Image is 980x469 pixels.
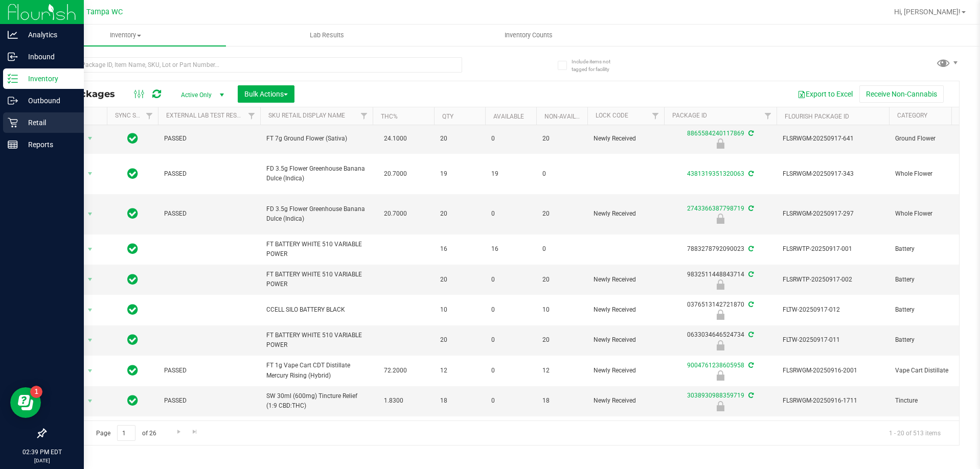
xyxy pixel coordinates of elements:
button: Receive Non-Cannabis [859,85,944,103]
span: 16 [440,244,479,254]
a: 9004761238605958 [687,362,744,369]
span: 20 [440,335,479,345]
span: 0 [491,366,530,376]
a: Flourish Package ID [785,113,849,120]
div: Newly Received [663,279,778,290]
span: 20 [542,335,581,345]
a: Sync Status [115,112,154,119]
span: In Sync [127,242,138,256]
span: 19 [491,169,530,179]
span: 0 [491,134,530,144]
span: select [84,207,97,221]
a: 3038930988359719 [687,392,744,399]
p: 02:39 PM EDT [5,448,79,457]
a: Sku Retail Display Name [268,112,345,119]
span: select [84,131,97,146]
span: Ground Flower [895,134,972,144]
span: In Sync [127,393,138,408]
a: Inventory Counts [428,25,629,46]
span: 0 [491,335,530,345]
inline-svg: Inbound [8,52,18,62]
span: 0 [542,169,581,179]
iframe: Resource center [10,387,41,418]
div: Newly Received [663,214,778,224]
button: Export to Excel [791,85,859,103]
a: Lock Code [596,112,628,119]
span: PASSED [164,396,254,406]
a: Filter [356,107,373,125]
span: Newly Received [594,366,658,376]
span: PASSED [164,209,254,219]
span: select [84,333,97,347]
span: 10 [440,305,479,315]
a: Go to the next page [171,425,186,439]
span: FLSRWGM-20250917-343 [783,169,883,179]
div: 9832511448843714 [663,270,778,290]
span: FD 3.5g Flower Greenhouse Banana Dulce (Indica) [266,164,367,183]
a: Filter [243,107,260,125]
a: 4381319351320063 [687,170,744,177]
span: select [84,364,97,378]
span: Newly Received [594,134,658,144]
span: Tincture [895,396,972,406]
div: 0633034646524734 [663,330,778,350]
span: 18 [440,396,479,406]
p: Reports [18,138,79,151]
span: Sync from Compliance System [747,331,754,338]
span: Sync from Compliance System [747,271,754,278]
p: Analytics [18,29,79,41]
span: In Sync [127,131,138,146]
span: 10 [542,305,581,315]
span: 20 [440,209,479,219]
span: CCELL SILO BATTERY BLACK [266,305,367,315]
p: Inventory [18,73,79,85]
p: Inbound [18,51,79,63]
span: select [84,272,97,287]
span: Newly Received [594,275,658,285]
span: 0 [491,209,530,219]
span: All Packages [53,88,125,100]
a: Qty [442,113,453,120]
span: FLSRWGM-20250917-641 [783,134,883,144]
span: 0 [491,275,530,285]
span: Hi, [PERSON_NAME]! [894,8,961,16]
input: 1 [117,425,135,441]
a: Filter [760,107,777,125]
span: Newly Received [594,396,658,406]
span: Battery [895,305,972,315]
span: 20 [542,275,581,285]
div: 0376513142721870 [663,300,778,320]
span: 16 [491,244,530,254]
span: Include items not tagged for facility [572,58,623,73]
span: 20 [440,275,479,285]
a: 8865584240117869 [687,130,744,137]
span: Inventory [25,31,226,40]
div: Newly Received [663,138,778,149]
span: FD 3.5g Flower Greenhouse Banana Dulce (Indica) [266,204,367,224]
a: Inventory [25,25,226,46]
a: Filter [647,107,664,125]
span: 19 [440,169,479,179]
span: 20 [542,209,581,219]
span: FT 1g Vape Cart CDT Distillate Mercury Rising (Hybrid) [266,361,367,380]
inline-svg: Inventory [8,74,18,84]
span: FLTW-20250917-011 [783,335,883,345]
span: 24.1000 [379,131,412,146]
span: Bulk Actions [244,90,288,98]
span: 0 [491,396,530,406]
span: FT BATTERY WHITE 510 VARIABLE POWER [266,240,367,259]
span: Newly Received [594,305,658,315]
span: Newly Received [594,335,658,345]
div: Newly Received [663,401,778,411]
span: FLSRWGM-20250917-297 [783,209,883,219]
input: Search Package ID, Item Name, SKU, Lot or Part Number... [45,57,462,73]
span: Sync from Compliance System [747,362,754,369]
span: 20 [440,134,479,144]
span: 20.7000 [379,206,412,221]
span: Sync from Compliance System [747,130,754,137]
span: Sync from Compliance System [747,301,754,308]
span: PASSED [164,366,254,376]
span: 0 [491,305,530,315]
span: FLSRWTP-20250917-001 [783,244,883,254]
